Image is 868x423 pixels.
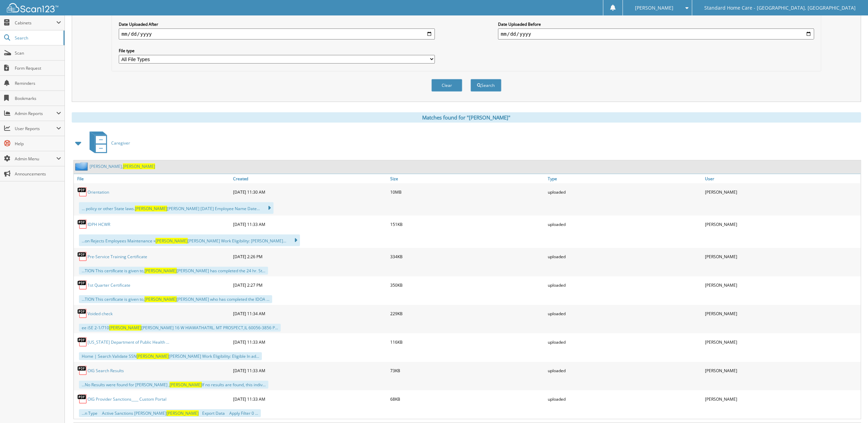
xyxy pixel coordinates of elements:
[231,392,389,406] div: [DATE] 11:33 AM
[109,325,141,331] span: [PERSON_NAME]
[546,307,704,320] div: uploaded
[703,364,861,377] div: [PERSON_NAME]
[546,335,704,349] div: uploaded
[389,174,546,183] a: Size
[231,307,389,320] div: [DATE] 11:34 AM
[77,219,88,229] img: PDF.png
[546,217,704,231] div: uploaded
[15,80,61,86] span: Reminders
[231,185,389,199] div: [DATE] 11:30 AM
[15,65,61,71] span: Form Request
[74,174,231,183] a: File
[389,217,546,231] div: 151KB
[155,238,188,244] span: [PERSON_NAME]
[88,311,113,317] a: Voided check
[705,6,856,10] span: Standard Home Care - [GEOGRAPHIC_DATA], [GEOGRAPHIC_DATA]
[389,307,546,320] div: 229KB
[79,352,262,360] div: Home | Search Validate SSN [PERSON_NAME] Work Eligibility: Eligible In ad...
[703,250,861,263] div: [PERSON_NAME]
[79,295,272,303] div: ...TION This certiﬁcate is given to, [PERSON_NAME] who has completed the IDOA ...
[15,141,61,147] span: Help
[389,364,546,377] div: 73KB
[15,95,61,101] span: Bookmarks
[231,364,389,377] div: [DATE] 11:33 AM
[144,296,177,302] span: [PERSON_NAME]
[88,189,109,195] a: Orientation
[166,410,199,416] span: [PERSON_NAME]
[15,156,56,162] span: Admin Menu
[77,187,88,197] img: PDF.png
[389,392,546,406] div: 68KB
[88,339,169,345] a: [US_STATE] Department of Public Health ...
[135,206,167,211] span: [PERSON_NAME]
[77,337,88,347] img: PDF.png
[498,28,814,39] input: end
[77,394,88,404] img: PDF.png
[498,21,814,27] label: Date Uploaded Before
[7,3,58,12] img: scan123-logo-white.svg
[88,282,130,288] a: 1st Quarter Certificate
[546,278,704,292] div: uploaded
[231,335,389,349] div: [DATE] 11:33 AM
[170,382,202,388] span: [PERSON_NAME]
[431,79,462,92] button: Clear
[119,48,435,54] label: File type
[703,307,861,320] div: [PERSON_NAME]
[72,112,861,123] div: Matches found for "[PERSON_NAME]"
[123,163,155,169] span: [PERSON_NAME]
[703,278,861,292] div: [PERSON_NAME]
[88,396,166,402] a: OIG Provider Sanctions____ Custom Portal
[79,235,300,246] div: ...on Rejects Employees Maintenance » [PERSON_NAME] Work Eligibility: [PERSON_NAME]...
[703,392,861,406] div: [PERSON_NAME]
[79,324,281,332] div: ee iSE 2-1/710 [PERSON_NAME] 16 W HIAWATHATRL. MT PROSPECT,IL 60056-3856 P...
[389,335,546,349] div: 116KB
[85,129,130,157] a: Caregiver
[703,335,861,349] div: [PERSON_NAME]
[703,174,861,183] a: User
[231,250,389,263] div: [DATE] 2:26 PM
[15,20,56,26] span: Cabinets
[834,390,868,423] iframe: Chat Widget
[137,353,169,359] span: [PERSON_NAME]
[88,221,110,227] a: IDPH HCWR
[15,111,56,116] span: Admin Reports
[88,368,124,374] a: OIG Search Results
[77,365,88,376] img: PDF.png
[231,278,389,292] div: [DATE] 2:27 PM
[546,174,704,183] a: Type
[77,280,88,290] img: PDF.png
[79,267,268,275] div: ...TION This certiﬁcate is given to, [PERSON_NAME] has completed the 24 hr. St...
[231,174,389,183] a: Created
[389,250,546,263] div: 334KB
[77,251,88,262] img: PDF.png
[88,254,147,260] a: Pre-Service Training Certificate
[111,140,130,146] span: Caregiver
[15,126,56,132] span: User Reports
[546,250,704,263] div: uploaded
[75,162,90,171] img: folder2.png
[15,171,61,177] span: Announcements
[546,185,704,199] div: uploaded
[471,79,501,92] button: Search
[90,163,155,169] a: [PERSON_NAME],[PERSON_NAME]
[119,28,435,39] input: start
[703,217,861,231] div: [PERSON_NAME]
[119,21,435,27] label: Date Uploaded After
[79,409,261,417] div: ...n Type  Active Sanctions [PERSON_NAME]  Export Data  Apply Filter 0 ...
[79,381,268,389] div: ...No Results were found for [PERSON_NAME] , If no results are found, this indiv...
[546,392,704,406] div: uploaded
[79,202,274,214] div: ... policy or other State laws. [PERSON_NAME] [DATE] Employee Name Date...
[546,364,704,377] div: uploaded
[144,268,177,274] span: [PERSON_NAME]
[77,308,88,319] img: PDF.png
[635,6,673,10] span: [PERSON_NAME]
[15,35,60,41] span: Search
[389,185,546,199] div: 10MB
[15,50,61,56] span: Scan
[703,185,861,199] div: [PERSON_NAME]
[231,217,389,231] div: [DATE] 11:33 AM
[389,278,546,292] div: 350KB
